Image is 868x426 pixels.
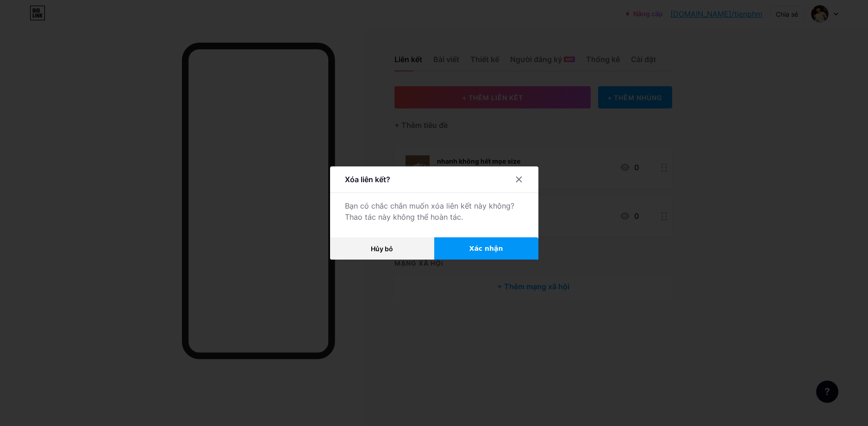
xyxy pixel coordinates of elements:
[345,201,514,222] font: Bạn có chắc chắn muốn xóa liên kết này không? Thao tác này không thể hoàn tác.
[469,245,503,252] font: Xác nhận
[330,237,434,260] button: Hủy bỏ
[345,175,390,184] font: Xóa liên kết?
[434,237,538,260] button: Xác nhận
[371,245,393,253] font: Hủy bỏ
